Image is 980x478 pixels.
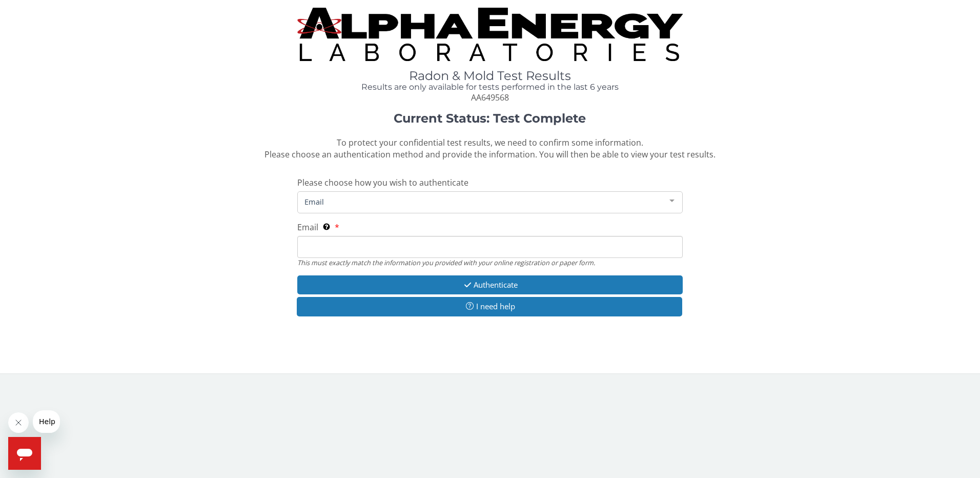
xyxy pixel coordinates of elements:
div: This must exactly match the information you provided with your online registration or paper form. [297,258,683,267]
h1: Radon & Mold Test Results [297,69,683,83]
img: TightCrop.jpg [297,8,683,61]
strong: Current Status: Test Complete [394,111,586,126]
span: Please choose how you wish to authenticate [297,177,468,188]
h4: Results are only available for tests performed in the last 6 years [297,83,683,92]
iframe: Close message [8,412,29,433]
span: Email [302,196,662,207]
button: I need help [297,297,683,316]
iframe: Button to launch messaging window [8,437,41,470]
button: Authenticate [297,275,683,294]
span: Email [297,222,318,233]
iframe: Message from company [33,410,60,433]
span: AA649568 [471,92,509,103]
span: To protect your confidential test results, we need to confirm some information. Please choose an ... [264,137,716,160]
